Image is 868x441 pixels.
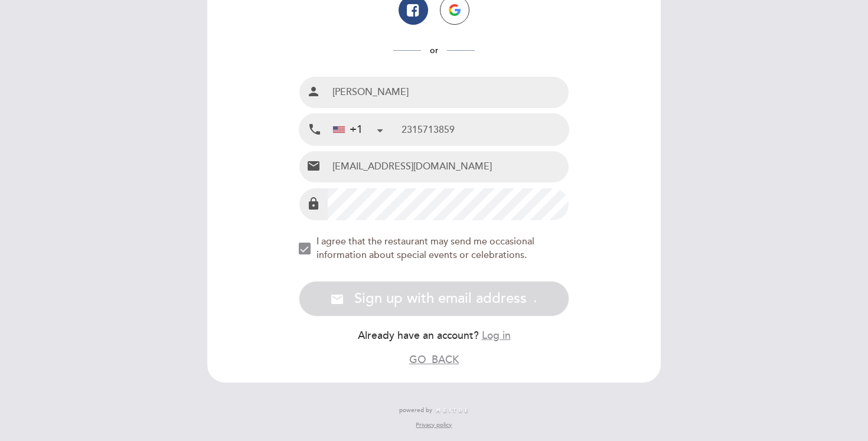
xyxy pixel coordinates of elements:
[330,292,344,306] i: email
[399,406,432,414] span: powered by
[308,122,322,137] i: local_phone
[328,115,387,145] div: United States: +1
[416,421,452,429] a: Privacy policy
[435,408,469,414] img: MEITRE
[328,151,569,182] input: Email
[306,159,321,173] i: email
[358,329,479,342] span: Already have an account?
[409,352,459,367] button: GO_BACK
[354,290,527,308] span: Sign up with email address
[449,4,461,16] img: icon-google.png
[306,84,321,99] i: person
[316,236,534,261] span: I agree that the restaurant may send me occasional information about special events or celebrations.
[399,406,469,414] a: powered by
[328,77,569,108] input: Name and surname
[306,197,321,211] i: lock
[299,235,570,262] md-checkbox: NEW_MODAL_AGREE_RESTAURANT_SEND_OCCASIONAL_INFO
[299,281,570,316] button: email Sign up with email address
[482,328,511,343] button: Log in
[333,122,363,138] div: +1
[402,114,569,145] input: Mobile Phone
[421,45,447,55] span: or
